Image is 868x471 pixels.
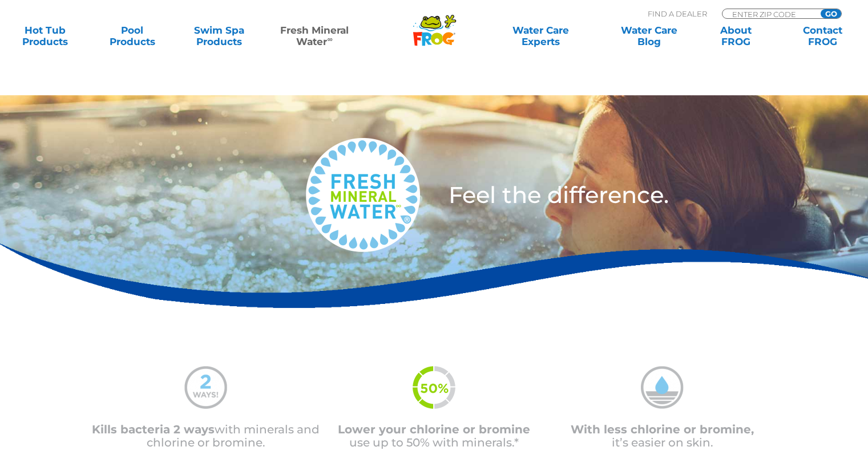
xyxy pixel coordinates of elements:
[571,423,754,436] span: With less chlorine or bromine,
[92,423,215,436] span: Kills bacteria 2 ways
[11,25,79,47] a: Hot TubProducts
[320,423,548,449] p: use up to 50% with minerals.*
[731,9,808,19] input: Zip Code Form
[789,25,857,47] a: ContactFROG
[98,25,165,47] a: PoolProducts
[821,9,841,18] input: GO
[413,366,455,409] img: fmw-50percent-icon
[338,423,530,436] span: Lower your chlorine or bromine
[449,184,796,206] h3: Feel the difference.
[92,423,320,449] p: with minerals and chlorine or bromine.
[486,25,596,47] a: Water CareExperts
[184,366,227,409] img: mineral-water-2-ways
[327,35,332,43] sup: ∞
[272,25,357,47] a: Fresh MineralWater∞
[548,423,777,449] p: it’s easier on skin.
[615,25,683,47] a: Water CareBlog
[306,138,420,252] img: fresh-mineral-water-logo-medium
[648,9,707,19] p: Find A Dealer
[185,25,253,47] a: Swim SpaProducts
[641,366,684,409] img: mineral-water-less-chlorine
[702,25,769,47] a: AboutFROG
